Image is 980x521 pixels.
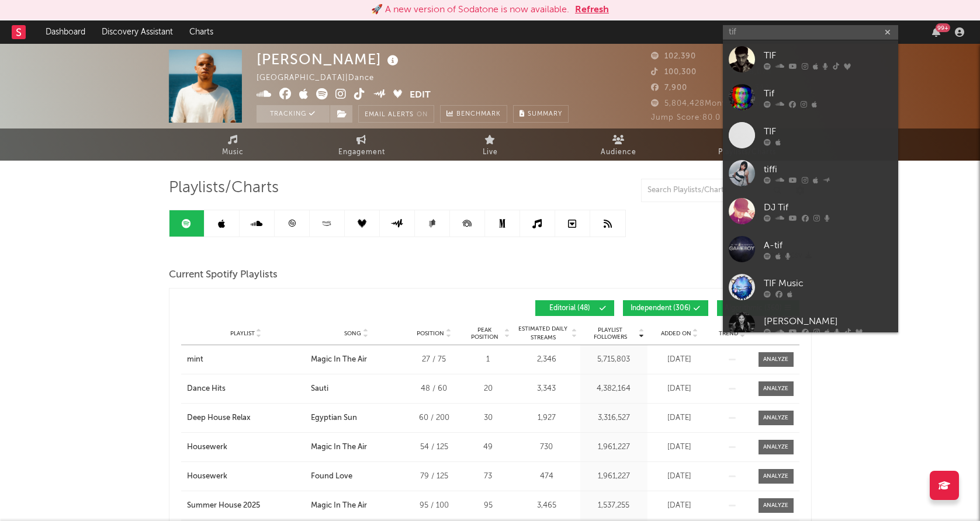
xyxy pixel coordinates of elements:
div: 30 [466,412,510,424]
a: tiffi [723,154,898,192]
span: Music [222,145,244,159]
a: Engagement [297,128,426,161]
div: [DATE] [650,471,709,482]
div: 95 [466,500,510,512]
span: Trend [719,330,738,337]
span: Engagement [338,145,385,159]
div: 95 / 100 [408,500,460,512]
a: TIF [723,116,898,154]
span: Playlist Followers [583,327,638,341]
em: On [417,112,428,118]
div: 5,715,803 [583,354,645,366]
a: Deep House Relax [187,412,305,424]
button: Editorial(48) [535,300,614,316]
a: mint [187,354,305,366]
div: 4,382,164 [583,383,645,395]
span: 7,900 [651,84,687,92]
div: 1,961,227 [583,442,645,453]
div: 48 / 60 [408,383,460,395]
button: Edit [410,88,431,103]
div: Magic In The Air [311,500,367,512]
span: Current Spotify Playlists [169,268,278,282]
div: [DATE] [650,383,709,395]
a: A-tif [723,230,898,268]
span: Benchmark [456,107,501,121]
div: Housewerk [187,471,227,482]
div: 49 [466,442,510,453]
span: Independent ( 306 ) [631,305,691,312]
span: Estimated Daily Streams [516,325,570,342]
div: [PERSON_NAME] [257,50,401,69]
span: Live [483,145,498,159]
span: Song [344,330,361,337]
span: 100,300 [651,68,697,76]
div: 474 [516,471,577,482]
a: TIF [723,40,898,78]
input: Search Playlists/Charts [641,179,787,202]
div: Found Love [311,471,352,482]
div: Deep House Relax [187,412,251,424]
div: [DATE] [650,442,709,453]
span: Playlists/Charts [169,181,279,195]
div: Egyptian Sun [311,412,357,424]
div: 3,343 [516,383,577,395]
a: [PERSON_NAME] [723,306,898,344]
span: Playlists/Charts [718,145,776,159]
span: Position [417,330,444,337]
a: Music [169,128,297,161]
a: Housewerk [187,442,305,453]
input: Search for artists [723,25,898,40]
div: 1,961,227 [583,471,645,482]
div: Sauti [311,383,328,395]
span: 5,804,428 Monthly Listeners [651,100,776,107]
button: Tracking [257,105,330,123]
div: [DATE] [650,500,709,512]
div: Summer House 2025 [187,500,260,512]
span: Summary [528,111,562,117]
span: Editorial ( 48 ) [543,305,597,312]
div: [PERSON_NAME] [764,314,892,328]
a: Dashboard [37,20,94,44]
button: 99+ [932,27,940,37]
div: 1 [466,354,510,366]
div: A-tif [764,238,892,252]
div: TIF Music [764,276,892,290]
div: 20 [466,383,510,395]
div: 73 [466,471,510,482]
a: Discovery Assistant [94,20,181,44]
button: Refresh [575,3,609,17]
span: Jump Score: 80.0 [651,114,721,121]
button: Independent(306) [623,300,708,316]
div: 1,927 [516,412,577,424]
a: Audience [555,128,683,161]
span: Playlist [230,330,255,337]
div: [DATE] [650,412,709,424]
span: Peak Position [466,327,503,341]
div: Tif [764,86,892,100]
button: Algorithmic(360) [717,300,799,316]
a: Housewerk [187,471,305,482]
a: Benchmark [440,105,507,123]
a: Summer House 2025 [187,500,305,512]
div: Housewerk [187,442,227,453]
a: Dance Hits [187,383,305,395]
span: 102,390 [651,53,696,60]
div: 27 / 75 [408,354,460,366]
a: Playlists/Charts [683,128,812,161]
div: 1,537,255 [583,500,645,512]
div: 60 / 200 [408,412,460,424]
div: 730 [516,442,577,453]
div: TIF [764,48,892,62]
div: 3,465 [516,500,577,512]
span: Added On [661,330,691,337]
div: mint [187,354,203,366]
a: Tif [723,78,898,116]
div: [DATE] [650,354,709,366]
div: DJ Tif [764,200,892,214]
div: Dance Hits [187,383,226,395]
div: 2,346 [516,354,577,366]
a: Charts [181,20,221,44]
span: Audience [601,145,636,159]
a: Live [426,128,555,161]
div: 99 + [936,23,950,32]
